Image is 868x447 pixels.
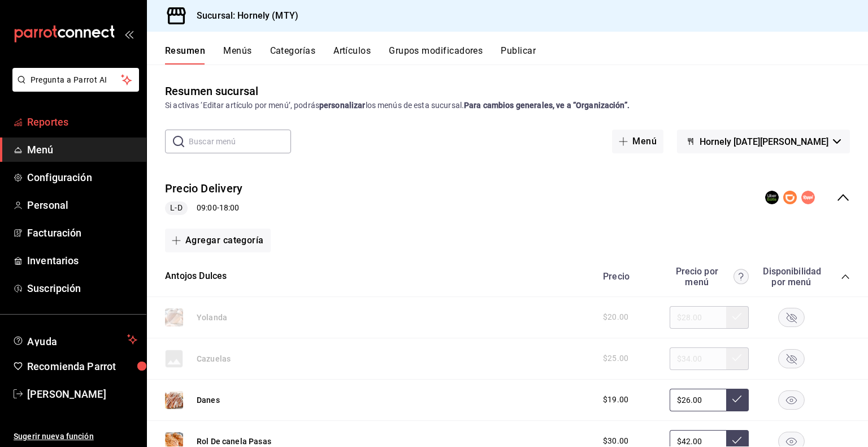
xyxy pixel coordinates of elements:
span: Sugerir nueva función [14,431,137,442]
input: Buscar menú [189,130,291,153]
div: navigation tabs [165,45,868,65]
span: [PERSON_NAME] [27,386,137,402]
button: Menús [223,45,251,65]
strong: Para cambios generales, ve a “Organización”. [464,101,630,110]
button: open_drawer_menu [124,29,133,38]
div: Precio [592,271,664,282]
strong: personalizar [319,101,366,110]
div: 09:00 - 18:00 [165,201,242,215]
span: Suscripción [27,281,137,296]
button: Menú [612,130,663,153]
span: Menú [27,142,137,157]
button: Artículos [333,45,371,65]
span: L-D [166,202,186,214]
button: Agregar categoría [165,229,271,252]
h3: Sucursal: Hornely (MTY) [188,9,298,23]
div: Precio por menú [670,266,749,287]
span: Inventarios [27,253,137,268]
div: Si activas ‘Editar artículo por menú’, podrás los menús de esta sucursal. [165,100,850,111]
span: Facturación [27,225,137,240]
span: Personal [27,197,137,213]
button: Danes [197,394,220,406]
span: Ayuda [27,333,123,346]
button: Precio Delivery [165,180,242,197]
input: Sin ajuste [670,389,726,411]
span: $30.00 [603,435,628,447]
span: Pregunta a Parrot AI [31,74,121,86]
button: Categorías [270,45,316,65]
button: Grupos modificadores [389,45,483,65]
button: Hornely [DATE][PERSON_NAME] [677,130,850,153]
button: Publicar [501,45,536,65]
span: Configuración [27,170,137,185]
img: Preview [165,391,183,409]
span: Hornely [DATE][PERSON_NAME] [700,136,828,147]
span: $19.00 [603,394,628,406]
button: Resumen [165,45,205,65]
div: collapse-menu-row [147,171,868,224]
span: Recomienda Parrot [27,359,137,374]
button: Antojos Dulces [165,270,227,283]
div: Disponibilidad por menú [763,266,819,287]
div: Resumen sucursal [165,83,258,100]
button: collapse-category-row [841,272,850,281]
button: Rol De canela Pasas [197,436,271,447]
button: Pregunta a Parrot AI [12,68,139,92]
span: Reportes [27,114,137,130]
a: Pregunta a Parrot AI [8,82,139,94]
